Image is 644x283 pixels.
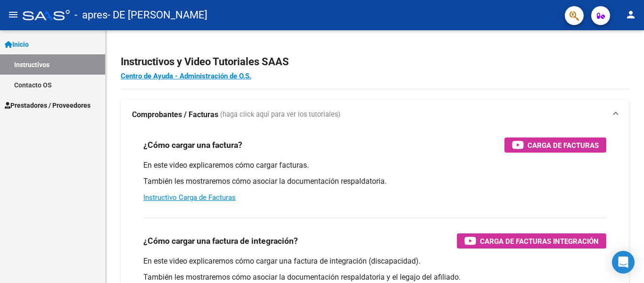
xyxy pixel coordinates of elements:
[74,5,107,26] span: - apres
[5,100,91,111] span: Prestadores / Proveedores
[220,110,340,120] span: (haga click aquí para ver los tutoriales)
[107,5,207,26] span: - DE [PERSON_NAME]
[121,72,251,80] a: Centro de Ayuda - Administración de O.S.
[5,39,29,50] span: Inicio
[612,251,635,274] div: Open Intercom Messenger
[143,176,606,187] p: También les mostraremos cómo asociar la documentación respaldatoria.
[504,137,606,153] button: Carga de Facturas
[121,53,629,71] h2: Instructivos y Video Tutoriales SAAS
[132,110,218,120] strong: Comprobantes / Facturas
[121,100,629,130] mat-expansion-panel-header: Comprobantes / Facturas (haga click aquí para ver los tutoriales)
[8,9,19,20] mat-icon: menu
[143,138,242,152] h3: ¿Cómo cargar una factura?
[528,139,599,151] span: Carga de Facturas
[625,9,636,20] mat-icon: person
[143,160,606,171] p: En este video explicaremos cómo cargar facturas.
[143,256,606,266] p: En este video explicaremos cómo cargar una factura de integración (discapacidad).
[143,272,606,283] p: También les mostraremos cómo asociar la documentación respaldatoria y el legajo del afiliado.
[457,233,606,249] button: Carga de Facturas Integración
[143,234,298,248] h3: ¿Cómo cargar una factura de integración?
[480,235,599,247] span: Carga de Facturas Integración
[143,193,236,202] a: Instructivo Carga de Facturas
